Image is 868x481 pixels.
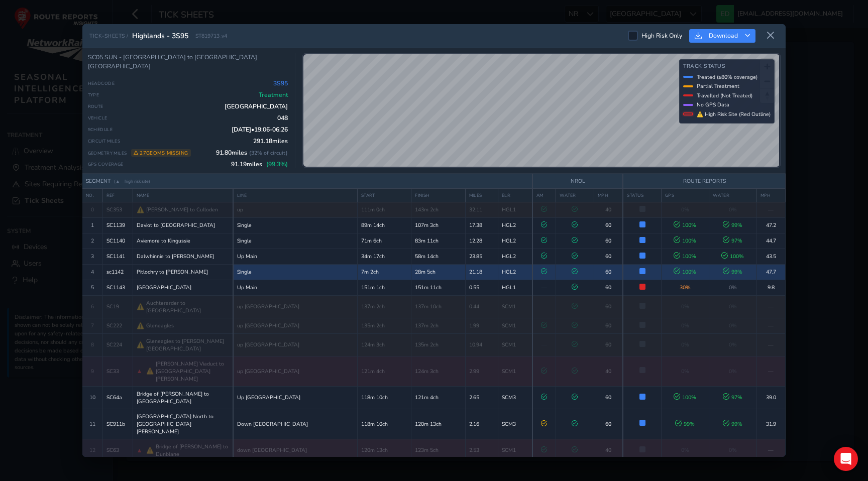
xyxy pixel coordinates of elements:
[465,295,498,318] td: 0.44
[232,126,288,134] span: [DATE] • 19:06 - 06:26
[411,295,465,318] td: 137m 10ch
[465,439,498,461] td: 2.53
[131,149,191,157] span: 27 geoms missing
[697,73,757,81] span: Treated (≥80% coverage)
[259,91,288,99] span: Treatment
[729,303,737,310] span: 0%
[756,249,785,264] td: 43.5
[249,149,288,157] span: ( 32 % of circuit)
[498,356,532,386] td: SCM1
[594,333,623,356] td: 60
[697,101,729,108] span: No GPS Data
[233,386,357,409] td: Up [GEOGRAPHIC_DATA]
[465,249,498,264] td: 23.85
[594,249,623,264] td: 60
[233,217,357,233] td: Single
[532,188,556,202] th: AM
[253,137,288,145] span: 291.18 miles
[357,188,411,202] th: START
[231,160,288,168] span: 91.19 miles
[729,446,737,454] span: 0%
[756,333,785,356] td: —
[681,368,689,375] span: 0%
[681,206,689,213] span: 0%
[114,178,150,184] span: (▲ = high risk site)
[756,233,785,249] td: 44.7
[756,202,785,217] td: —
[674,253,696,260] span: 100 %
[357,202,411,217] td: 111m 0ch
[681,322,689,329] span: 0%
[465,202,498,217] td: 32.11
[756,188,785,202] th: MPH
[357,249,411,264] td: 34m 17ch
[411,280,465,295] td: 151m 11ch
[756,439,785,461] td: —
[465,188,498,202] th: MILES
[465,217,498,233] td: 17.38
[623,174,785,189] th: ROUTE REPORTS
[146,446,154,454] span: ⚠️
[411,333,465,356] td: 135m 2ch
[411,217,465,233] td: 107m 3ch
[756,295,785,318] td: —
[680,284,691,291] span: 30 %
[709,188,756,202] th: WATER
[357,439,411,461] td: 120m 13ch
[156,360,229,383] span: [PERSON_NAME] Viaduct to [GEOGRAPHIC_DATA][PERSON_NAME]
[465,233,498,249] td: 12.28
[357,264,411,280] td: 7m 2ch
[411,356,465,386] td: 124m 3ch
[266,160,288,168] span: ( 99.3 %)
[357,409,411,439] td: 118m 10ch
[357,386,411,409] td: 118m 10ch
[233,249,357,264] td: Up Main
[498,386,532,409] td: SCM3
[137,268,208,276] span: Pitlochry to [PERSON_NAME]
[137,341,144,349] span: ⚠️
[756,409,785,439] td: 31.9
[133,188,233,202] th: NAME
[465,264,498,280] td: 21.18
[216,149,288,157] span: 91.80 miles
[137,446,143,454] span: ▲
[465,409,498,439] td: 2.16
[146,206,218,213] span: [PERSON_NAME] to Culloden
[675,420,695,428] span: 99 %
[541,284,547,291] span: —
[594,217,623,233] td: 60
[233,233,357,249] td: Single
[594,356,623,386] td: 40
[674,268,696,276] span: 100 %
[88,53,288,70] div: SC05 SUN - [GEOGRAPHIC_DATA] to [GEOGRAPHIC_DATA] [GEOGRAPHIC_DATA]
[541,303,547,310] span: —
[594,264,623,280] td: 60
[681,303,689,310] span: 0%
[594,409,623,439] td: 60
[146,299,230,314] span: Auchterarder to [GEOGRAPHIC_DATA]
[541,341,547,348] span: —
[233,295,357,318] td: up [GEOGRAPHIC_DATA]
[756,280,785,295] td: 9.8
[137,322,144,330] span: ⚠️
[498,264,532,280] td: HGL2
[683,63,771,70] h4: Track Status
[357,318,411,333] td: 135m 2ch
[411,439,465,461] td: 123m 5ch
[674,394,696,401] span: 100 %
[498,333,532,356] td: SCM1
[233,356,357,386] td: up [GEOGRAPHIC_DATA]
[723,394,742,401] span: 97 %
[411,318,465,333] td: 137m 2ch
[411,188,465,202] th: FINISH
[594,280,623,295] td: 60
[137,413,230,435] span: [GEOGRAPHIC_DATA] North to [GEOGRAPHIC_DATA][PERSON_NAME]
[729,341,737,348] span: 0%
[681,446,689,454] span: 0%
[357,356,411,386] td: 121m 4ch
[465,356,498,386] td: 2.99
[411,249,465,264] td: 58m 14ch
[465,333,498,356] td: 10.94
[137,303,144,311] span: ⚠️
[146,367,154,375] span: ⚠️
